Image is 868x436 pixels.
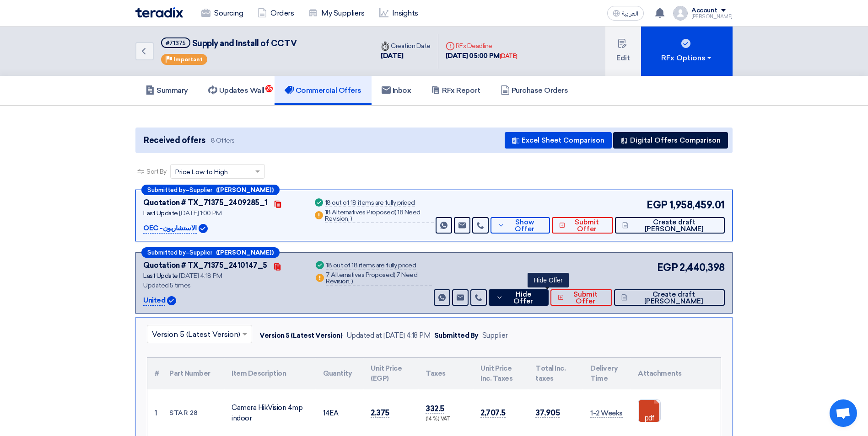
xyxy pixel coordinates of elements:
span: Submitted by [147,187,186,193]
div: Quotation # TX_71375_2409285_1 [143,197,268,208]
span: Show Offer [507,219,543,233]
span: Received offers [144,134,205,147]
button: RFx Options [641,27,733,76]
img: Verified Account [199,224,208,233]
h5: Inbox [382,86,411,95]
div: Supplier [482,330,508,341]
h5: Updates Wall [208,86,264,95]
div: #71375 [166,40,186,46]
span: 14 [323,409,329,417]
h5: Commercial Offers [285,86,361,95]
a: Summary [135,76,198,105]
button: العربية [607,6,644,21]
th: Unit Price Inc. Taxes [473,358,528,389]
img: Teradix logo [135,7,183,18]
span: 1-2 Weeks [590,409,623,418]
span: Submit Offer [567,219,606,233]
span: Supplier [189,250,212,255]
img: profile_test.png [673,6,688,21]
span: Submit Offer [566,291,604,305]
th: Total Inc. taxes [528,358,583,389]
div: Hide Offer [528,273,569,287]
span: [DATE] 1:00 PM [179,209,221,217]
p: OEC -الاستشاريون [143,223,197,234]
h5: Summary [146,86,188,95]
div: Updated 5 times [143,281,303,290]
th: Item Description [224,358,316,389]
div: [DATE] [381,51,431,61]
div: Quotation # TX_71375_2410147_5 [143,260,267,271]
span: ) [351,277,353,285]
span: Submitted by [147,250,186,255]
div: RFx Deadline [446,41,518,51]
div: – [141,247,280,258]
div: Account [691,7,717,15]
th: Attachments [631,358,721,389]
th: Quantity [316,358,363,389]
div: [DATE] [500,52,518,61]
span: 37,905 [535,408,560,418]
div: Camera HikVision 4mp indoor [232,403,308,423]
b: ([PERSON_NAME]) [216,250,274,255]
span: ( [394,271,395,279]
span: ( [394,208,396,216]
span: Create draft [PERSON_NAME] [631,219,717,233]
a: My Suppliers [301,3,372,23]
span: Create draft [PERSON_NAME] [630,291,717,305]
span: 2,440,398 [679,260,725,275]
button: Submit Offer [550,289,612,306]
div: Updated at [DATE] 4:18 PM [346,330,431,341]
span: Sort By [146,167,167,176]
div: – [141,185,280,195]
span: 332.5 [426,404,444,414]
button: Create draft [PERSON_NAME] [615,217,725,234]
div: [PERSON_NAME] [691,14,733,19]
span: 1,958,459.01 [669,197,725,213]
span: العربية [622,11,638,17]
div: 7 Alternatives Proposed [326,272,432,286]
span: 18 Need Revision, [325,208,421,223]
button: Edit [605,27,641,76]
button: Excel Sheet Comparison [505,132,612,149]
a: Insights [372,3,426,23]
div: [DATE] 05:00 PM [446,51,518,61]
div: 18 Alternatives Proposed [325,209,434,223]
h5: RFx Report [431,86,480,95]
div: Version 5 (Latest Version) [259,330,343,341]
img: Verified Account [167,296,176,305]
span: Supply and Install of CCTV [192,38,297,48]
a: Commercial Offers [275,76,372,105]
th: # [147,358,162,389]
span: Price Low to High [175,167,228,177]
button: Hide Offer [489,289,549,306]
div: Creation Date [381,41,431,51]
a: Orders [250,3,301,23]
div: Open chat [830,399,857,427]
span: 25 [265,85,273,92]
span: 2,707.5 [480,408,506,418]
div: (14 %) VAT [426,415,466,423]
span: 7 Need Revision, [326,271,417,285]
a: Sourcing [194,3,250,23]
span: Supplier [189,187,212,193]
div: 18 out of 18 items are fully priced [325,200,415,207]
th: Taxes [418,358,473,389]
th: Delivery Time [583,358,631,389]
span: Last Update [143,272,178,280]
span: EGP [647,197,668,213]
button: Digital Offers Comparison [613,132,728,149]
div: Submitted By [434,330,479,341]
button: Submit Offer [552,217,613,234]
a: RFx Report [421,76,490,105]
th: Part Number [162,358,224,389]
span: Important [173,56,203,63]
a: Purchase Orders [491,76,578,105]
button: Create draft [PERSON_NAME] [614,289,725,306]
span: ) [350,215,352,223]
h5: Supply and Install of CCTV [161,37,297,49]
span: [DATE] 4:18 PM [179,272,222,280]
div: 18 out of 18 items are fully priced [326,262,416,270]
a: Inbox [372,76,421,105]
b: ([PERSON_NAME]) [216,187,274,193]
span: 8 Offers [211,136,235,145]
